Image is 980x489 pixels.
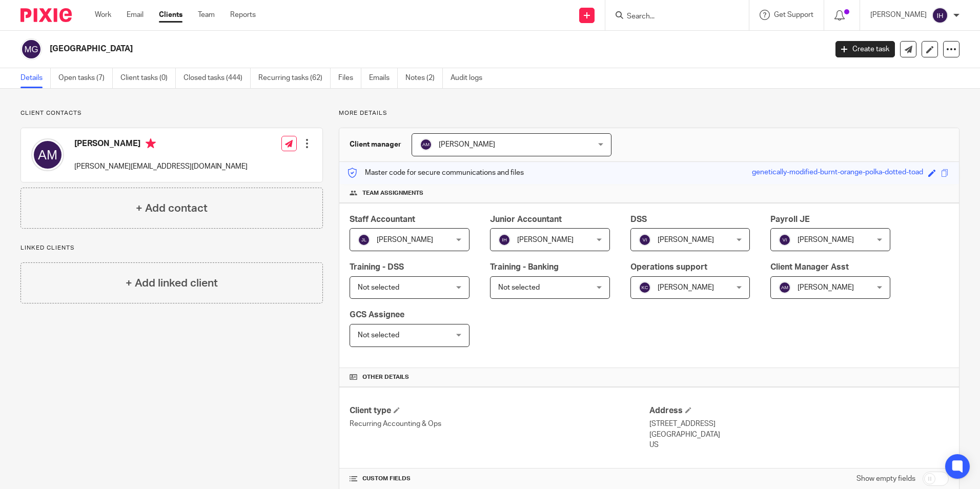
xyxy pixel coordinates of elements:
a: Team [198,10,215,20]
h4: + Add contact [136,200,208,216]
h2: [GEOGRAPHIC_DATA] [50,44,666,54]
a: Recurring tasks (62) [258,68,331,88]
h4: Client type [350,405,649,416]
h4: CUSTOM FIELDS [350,475,649,483]
p: Master code for secure communications and files [347,168,524,178]
h3: Client manager [350,139,401,150]
p: Client contacts [21,109,323,117]
a: Audit logs [451,68,490,88]
a: Closed tasks (444) [183,68,251,88]
label: Show empty fields [856,474,915,484]
p: [PERSON_NAME] [870,10,927,20]
a: Clients [159,10,182,20]
span: [PERSON_NAME] [517,236,574,243]
p: US [649,440,949,450]
span: Training - Banking [490,263,559,271]
h4: Address [649,405,949,416]
img: svg%3E [21,38,42,60]
img: svg%3E [779,234,791,246]
p: [STREET_ADDRESS] [649,419,949,429]
span: Operations support [630,263,707,271]
img: svg%3E [420,138,432,151]
span: [PERSON_NAME] [798,284,854,291]
img: Pixie [21,8,72,22]
img: svg%3E [932,7,948,24]
p: More details [339,109,959,117]
img: svg%3E [779,281,791,294]
span: [PERSON_NAME] [658,284,714,291]
span: Junior Accountant [490,215,562,223]
span: Get Support [774,11,813,18]
i: Primary [146,138,156,149]
p: [PERSON_NAME][EMAIL_ADDRESS][DOMAIN_NAME] [74,161,248,172]
span: Team assignments [362,189,423,197]
a: Email [127,10,144,20]
h4: + Add linked client [126,275,218,291]
span: Not selected [358,284,399,291]
span: Staff Accountant [350,215,415,223]
span: Not selected [358,332,399,339]
span: Other details [362,373,409,381]
span: GCS Assignee [350,311,404,319]
img: svg%3E [498,234,511,246]
img: svg%3E [358,234,370,246]
img: svg%3E [639,281,651,294]
img: svg%3E [31,138,64,171]
span: Payroll JE [770,215,810,223]
p: [GEOGRAPHIC_DATA] [649,430,949,440]
p: Recurring Accounting & Ops [350,419,649,429]
a: Details [21,68,51,88]
span: DSS [630,215,647,223]
span: Training - DSS [350,263,404,271]
a: Notes (2) [405,68,443,88]
input: Search [626,12,718,22]
a: Work [95,10,111,20]
span: [PERSON_NAME] [658,236,714,243]
a: Open tasks (7) [58,68,113,88]
h4: [PERSON_NAME] [74,138,248,151]
a: Files [338,68,361,88]
a: Client tasks (0) [120,68,176,88]
span: Not selected [498,284,540,291]
span: [PERSON_NAME] [377,236,433,243]
img: svg%3E [639,234,651,246]
a: Emails [369,68,398,88]
span: [PERSON_NAME] [439,141,495,148]
a: Create task [835,41,895,57]
div: genetically-modified-burnt-orange-polka-dotted-toad [752,167,923,179]
span: [PERSON_NAME] [798,236,854,243]
a: Reports [230,10,256,20]
span: Client Manager Asst [770,263,849,271]
p: Linked clients [21,244,323,252]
